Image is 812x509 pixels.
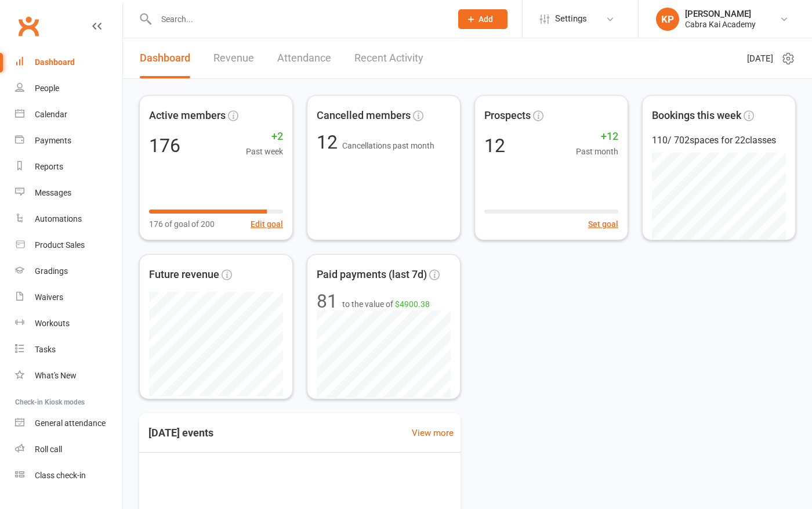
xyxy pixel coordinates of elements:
a: Attendance [277,38,331,78]
a: Workouts [15,311,122,337]
span: Future revenue [149,266,219,283]
div: What's New [35,371,77,380]
div: KP [656,8,679,31]
button: Set goal [588,218,618,230]
a: Reports [15,154,122,180]
span: Add [478,15,493,24]
div: Tasks [35,345,56,354]
a: Tasks [15,337,122,363]
h3: [DATE] events [139,423,223,443]
span: Prospects [484,107,531,124]
div: Automations [35,214,82,223]
div: [PERSON_NAME] [685,9,756,19]
a: Waivers [15,284,122,311]
a: Roll call [15,436,122,463]
span: Cancellations past month [342,141,434,150]
div: Class check-in [35,471,86,480]
a: Calendar [15,102,122,128]
span: Settings [555,6,587,32]
span: Paid payments (last 7d) [317,266,427,283]
a: General attendance kiosk mode [15,410,122,436]
span: Cancelled members [317,107,411,124]
div: Product Sales [35,240,85,250]
a: Product Sales [15,232,122,258]
div: 12 [484,136,505,155]
div: Messages [35,188,71,197]
a: What's New [15,363,122,389]
a: Revenue [213,38,254,78]
div: 176 [149,136,180,155]
div: Dashboard [35,57,75,67]
span: Active members [149,107,226,124]
a: Dashboard [15,49,122,75]
span: +12 [576,128,618,145]
span: +2 [246,128,283,145]
div: 81 [317,292,338,311]
div: General attendance [35,418,106,428]
span: $4900.38 [395,299,430,309]
span: Bookings this week [652,107,741,124]
a: Gradings [15,258,122,284]
div: Gradings [35,266,68,276]
a: Class kiosk mode [15,463,122,489]
button: Add [458,9,507,29]
div: Calendar [35,110,67,119]
span: 12 [317,131,342,153]
div: Payments [35,136,71,145]
a: View more [412,426,454,440]
span: Past month [576,145,618,158]
a: Recent Activity [354,38,423,78]
span: Past week [246,145,283,158]
div: Waivers [35,293,63,302]
a: Payments [15,128,122,154]
div: Roll call [35,445,62,454]
button: Edit goal [251,218,283,230]
div: Cabra Kai Academy [685,19,756,30]
span: [DATE] [747,52,773,66]
a: Automations [15,206,122,232]
a: Messages [15,180,122,206]
span: to the value of [342,298,430,311]
span: 176 of goal of 200 [149,218,215,230]
div: Workouts [35,319,70,328]
div: 110 / 702 spaces for 22 classes [652,133,786,148]
a: Clubworx [14,12,43,41]
a: People [15,75,122,102]
div: Reports [35,162,63,171]
div: People [35,84,59,93]
input: Search... [153,11,443,27]
a: Dashboard [140,38,190,78]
